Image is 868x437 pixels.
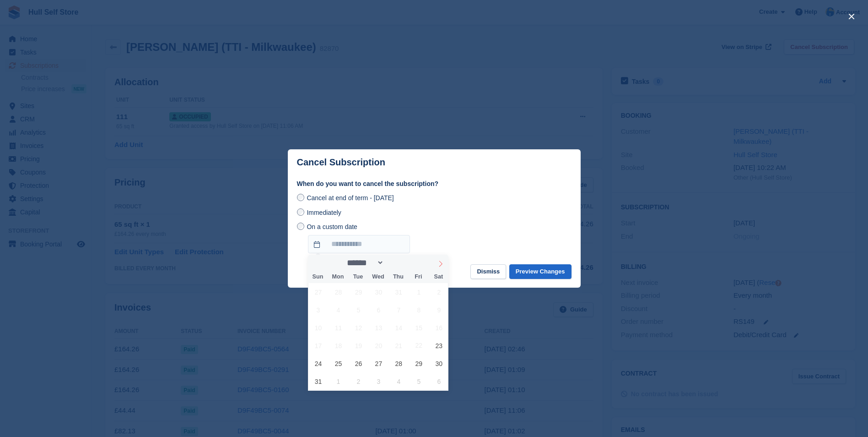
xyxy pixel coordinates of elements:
span: August 19, 2025 [350,337,367,355]
input: Year [384,258,413,268]
span: September 2, 2025 [350,372,367,390]
span: September 3, 2025 [370,372,388,390]
span: August 21, 2025 [390,337,408,355]
span: Wed [368,274,388,280]
span: July 31, 2025 [390,283,408,301]
span: August 5, 2025 [350,301,367,319]
span: August 9, 2025 [430,301,448,319]
span: Cancel at end of term - [DATE] [307,194,394,202]
span: August 1, 2025 [410,283,428,301]
span: July 27, 2025 [309,283,327,301]
span: Immediately [307,209,341,216]
p: Cancel Subscription [297,157,385,168]
input: Cancel at end of term - [DATE] [297,194,304,201]
span: August 14, 2025 [390,319,408,337]
span: August 16, 2025 [430,319,448,337]
span: August 18, 2025 [329,337,347,355]
span: August 23, 2025 [430,337,448,355]
span: August 3, 2025 [309,301,327,319]
span: July 28, 2025 [329,283,347,301]
span: August 8, 2025 [410,301,428,319]
span: August 29, 2025 [410,355,428,372]
span: August 10, 2025 [309,319,327,337]
span: August 28, 2025 [390,355,408,372]
span: September 5, 2025 [410,372,428,390]
span: August 20, 2025 [370,337,388,355]
span: September 1, 2025 [329,372,347,390]
button: close [844,9,859,24]
span: August 6, 2025 [370,301,388,319]
span: August 12, 2025 [350,319,367,337]
span: Fri [408,274,428,280]
label: When do you want to cancel the subscription? [297,179,571,189]
span: Thu [388,274,408,280]
select: Month [344,258,384,268]
button: Preview Changes [509,264,571,279]
span: September 4, 2025 [390,372,408,390]
span: August 4, 2025 [329,301,347,319]
input: Immediately [297,208,304,216]
span: Sat [428,274,448,280]
span: August 2, 2025 [430,283,448,301]
span: Sun [308,274,328,280]
span: July 30, 2025 [370,283,388,301]
span: On a custom date [307,223,357,230]
span: August 13, 2025 [370,319,388,337]
span: August 31, 2025 [309,372,327,390]
span: August 26, 2025 [350,355,367,372]
span: August 25, 2025 [329,355,347,372]
input: On a custom date [297,223,304,230]
span: August 24, 2025 [309,355,327,372]
span: September 6, 2025 [430,372,448,390]
span: August 30, 2025 [430,355,448,372]
span: July 29, 2025 [350,283,367,301]
button: Dismiss [470,264,506,279]
span: August 15, 2025 [410,319,428,337]
input: On a custom date [308,235,410,253]
span: Tue [348,274,368,280]
span: Mon [328,274,348,280]
span: August 7, 2025 [390,301,408,319]
span: August 17, 2025 [309,337,327,355]
span: August 27, 2025 [370,355,388,372]
span: August 11, 2025 [329,319,347,337]
span: August 22, 2025 [410,337,428,355]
